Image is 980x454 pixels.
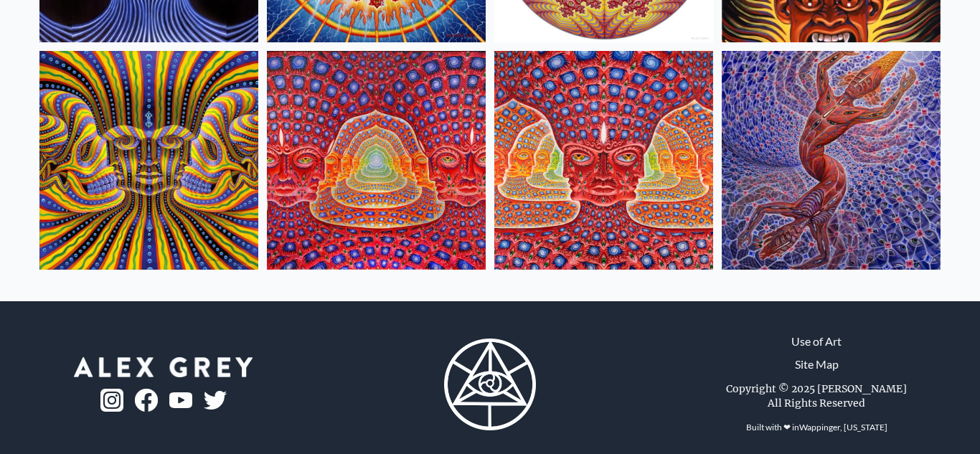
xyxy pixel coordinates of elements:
[204,391,227,410] img: twitter-logo.png
[795,356,839,373] a: Site Map
[799,422,887,432] a: Wappinger, [US_STATE]
[100,389,123,412] img: ig-logo.png
[169,392,192,409] img: youtube-logo.png
[135,389,158,412] img: fb-logo.png
[740,416,893,439] div: Built with ❤ in
[726,382,907,396] div: Copyright © 2025 [PERSON_NAME]
[791,333,842,350] a: Use of Art
[768,396,865,410] div: All Rights Reserved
